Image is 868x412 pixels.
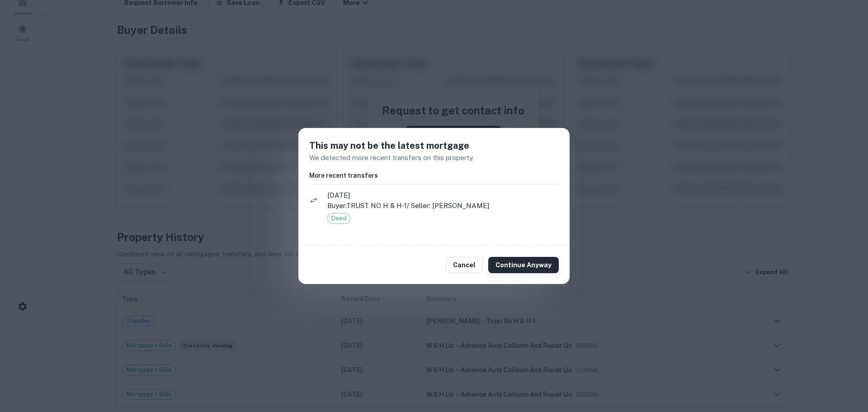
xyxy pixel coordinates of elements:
[446,257,483,273] button: Cancel
[309,170,559,180] h6: More recent transfers
[309,139,559,152] h5: This may not be the latest mortgage
[327,200,559,211] p: Buyer: TRUST NO H & H-1 / Seller: [PERSON_NAME]
[327,213,350,224] div: Deed
[328,214,350,223] span: Deed
[309,152,559,163] p: We detected more recent transfers on this property.
[488,257,559,273] button: Continue Anyway
[823,340,868,383] iframe: Chat Widget
[327,190,559,201] span: [DATE]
